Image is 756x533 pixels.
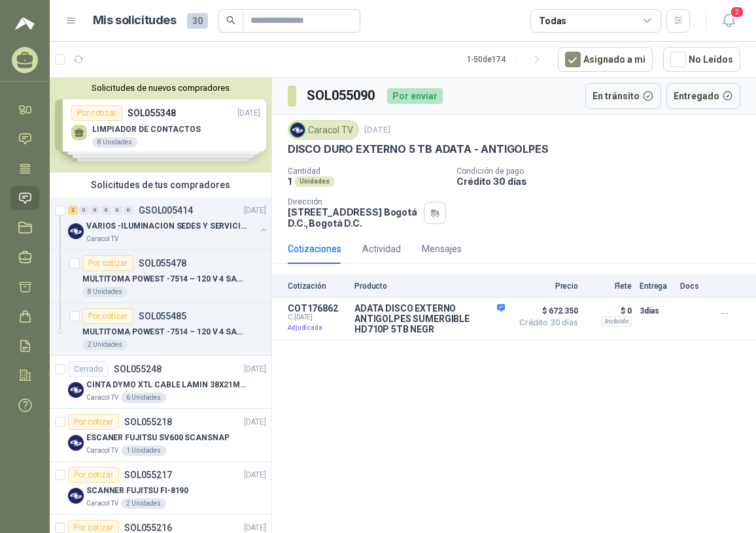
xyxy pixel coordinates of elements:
p: Entrega [640,282,672,291]
button: En tránsito [585,83,661,109]
p: Caracol TV [86,498,118,509]
p: VARIOS -ILUMINACION SEDES Y SERVICIOS [86,220,249,233]
p: ADATA DISCO EXTERNO ANTIGOLPES SUMERGIBLE HD710P 5TB NEGR [354,303,505,334]
div: 0 [101,206,111,215]
p: MULTITOMA POWEST -7514 – 120 V 4 SALIDAS [82,326,245,338]
p: [DATE] [244,204,266,217]
p: [DATE] [244,363,266,376]
div: 2 Unidades [121,498,166,509]
p: SOL055248 [114,364,162,374]
a: Por cotizarSOL055485MULTITOMA POWEST -7514 – 120 V 4 SALIDAS2 Unidades [50,303,271,356]
button: Entregado [666,83,741,109]
div: 1 - 50 de 174 [467,49,547,70]
div: 2 Unidades [82,340,128,350]
p: [DATE] [244,416,266,428]
div: 2 [68,206,78,215]
img: Company Logo [68,488,84,504]
p: SOL055478 [139,259,186,268]
div: 1 Unidades [121,445,166,456]
p: GSOL005414 [139,206,193,215]
div: Cotizaciones [288,242,341,256]
div: 0 [112,206,122,215]
div: Unidades [294,176,335,187]
span: 2 [730,6,744,18]
div: Incluido [601,316,632,327]
p: 3 días [640,303,672,319]
h1: Mis solicitudes [93,11,177,30]
p: COT176862 [288,303,347,314]
span: search [226,16,235,25]
p: ESCANER FUJITSU SV600 SCANSNAP [86,432,229,444]
div: Cerrado [68,361,109,377]
p: DISCO DURO EXTERNO 5 TB ADATA - ANTIGOLPES [288,142,548,156]
img: Company Logo [68,382,84,398]
div: Actividad [362,242,401,256]
div: Caracol TV [288,120,359,140]
p: Cantidad [288,167,446,176]
div: Por cotizar [82,255,133,271]
img: Company Logo [290,123,305,137]
p: Dirección [288,197,419,206]
div: 8 Unidades [82,287,128,297]
img: Company Logo [68,223,84,239]
h3: SOL055090 [307,86,377,106]
div: Por enviar [387,88,443,104]
a: CerradoSOL055248[DATE] Company LogoCINTA DYMO XTL CABLE LAMIN 38X21MMBLANCOCaracol TV6 Unidades [50,356,271,409]
div: Solicitudes de nuevos compradoresPor cotizarSOL055348[DATE] LIMPIADOR DE CONTACTOS8 UnidadesPor c... [50,78,271,172]
p: Caracol TV [86,393,118,403]
div: Todas [539,14,566,28]
button: No Leídos [663,47,740,72]
button: Solicitudes de nuevos compradores [55,83,266,93]
p: Caracol TV [86,445,118,456]
span: Crédito 30 días [513,319,578,327]
div: 6 Unidades [121,393,166,403]
div: 0 [124,206,133,215]
p: CINTA DYMO XTL CABLE LAMIN 38X21MMBLANCO [86,379,249,391]
p: MULTITOMA POWEST -7514 – 120 V 4 SALIDAS [82,273,245,285]
button: 2 [717,9,740,33]
p: Caracol TV [86,234,118,244]
a: Por cotizarSOL055218[DATE] Company LogoESCANER FUJITSU SV600 SCANSNAPCaracol TV1 Unidades [50,409,271,462]
p: Adjudicada [288,321,347,334]
a: 2 0 0 0 0 0 GSOL005414[DATE] Company LogoVARIOS -ILUMINACION SEDES Y SERVICIOSCaracol TV [68,202,269,244]
p: SCANNER FUJITSU FI-8190 [86,485,188,497]
button: Asignado a mi [558,47,653,72]
p: SOL055485 [139,312,186,321]
p: [DATE] [244,469,266,481]
p: SOL055218 [124,417,172,427]
p: $ 0 [586,303,632,319]
img: Company Logo [68,435,84,451]
p: Cotización [288,282,347,291]
p: Docs [680,282,706,291]
p: [DATE] [364,124,390,137]
a: Por cotizarSOL055478MULTITOMA POWEST -7514 – 120 V 4 SALIDAS8 Unidades [50,250,271,303]
div: Por cotizar [68,467,119,483]
img: Logo peakr [15,16,35,31]
div: Solicitudes de tus compradores [50,172,271,197]
p: 1 [288,176,292,187]
span: $ 672.350 [513,303,578,319]
p: [STREET_ADDRESS] Bogotá D.C. , Bogotá D.C. [288,206,419,229]
p: Crédito 30 días [456,176,751,187]
p: Precio [513,282,578,291]
p: SOL055217 [124,470,172,479]
div: Mensajes [422,242,462,256]
span: C: [DATE] [288,314,347,321]
div: Por cotizar [68,414,119,430]
span: 30 [187,13,208,29]
p: Producto [354,282,505,291]
div: 0 [79,206,89,215]
a: Por cotizarSOL055217[DATE] Company LogoSCANNER FUJITSU FI-8190Caracol TV2 Unidades [50,462,271,515]
p: Flete [586,282,632,291]
p: Condición de pago [456,167,751,176]
div: 0 [90,206,100,215]
p: SOL055216 [124,523,172,532]
div: Por cotizar [82,308,133,324]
